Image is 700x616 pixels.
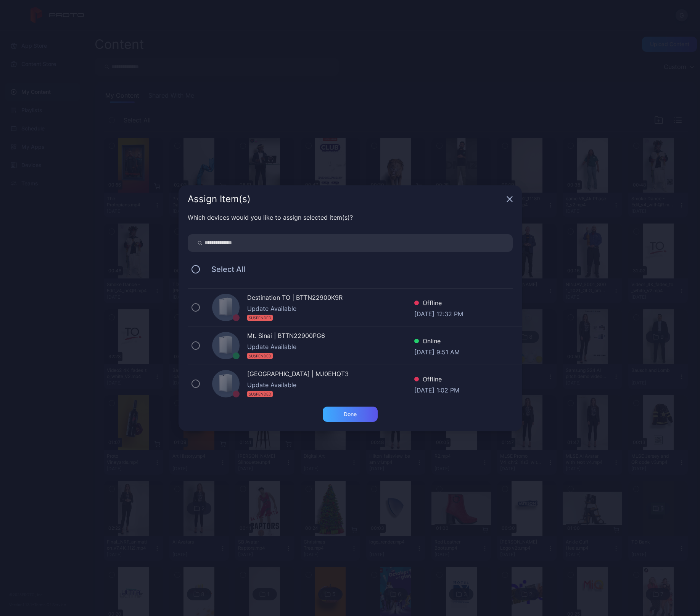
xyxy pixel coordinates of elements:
div: [GEOGRAPHIC_DATA] | MJ0EHQT3 [247,369,414,380]
div: [DATE] 12:32 PM [414,309,463,317]
div: SUSPENDED [247,353,273,359]
div: Offline [414,298,463,309]
div: Which devices would you like to assign selected item(s)? [188,213,513,222]
div: Update Available [247,304,414,313]
div: Done [344,411,357,417]
div: [DATE] 1:02 PM [414,386,459,393]
div: Assign Item(s) [188,195,504,204]
div: Online [414,336,460,347]
div: Offline [414,375,459,386]
div: Update Available [247,342,414,351]
div: Destination TO | BTTN22900K9R [247,293,414,304]
div: Update Available [247,380,414,389]
div: SUSPENDED [247,315,273,321]
div: [DATE] 9:51 AM [414,347,460,355]
button: Done [323,407,378,422]
div: Mt. Sinai | BTTN22900PG6 [247,331,414,342]
span: Select All [204,265,245,274]
div: SUSPENDED [247,391,273,397]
